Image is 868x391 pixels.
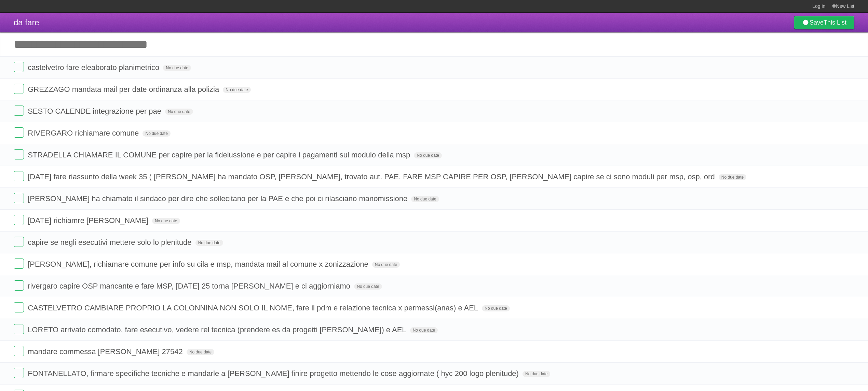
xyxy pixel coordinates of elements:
label: Done [14,171,24,181]
span: No due date [414,152,442,158]
span: [DATE] fare riassunto della week 35 ( [PERSON_NAME] ha mandato OSP, [PERSON_NAME], trovato aut. P... [28,172,717,181]
span: FONTANELLATO, firmare specifiche tecniche e mandarle a [PERSON_NAME] finire progetto mettendo le ... [28,369,520,378]
label: Done [14,259,24,269]
label: Done [14,193,24,203]
span: No due date [143,130,170,137]
label: Done [14,324,24,334]
span: No due date [165,109,193,115]
span: LORETO arrivato comodato, fare esecutivo, vedere rel tecnica (prendere es da progetti [PERSON_NAM... [28,325,408,334]
span: No due date [223,87,250,93]
span: No due date [163,65,191,71]
label: Done [14,280,24,291]
span: capire se negli esecutivi mettere solo lo plenitude [28,238,193,247]
span: No due date [152,218,180,224]
label: Done [14,106,24,116]
span: No due date [187,349,214,355]
span: No due date [195,240,223,246]
label: Done [14,302,24,312]
span: SESTO CALENDE integrazione per pae [28,107,163,115]
span: mandare commessa [PERSON_NAME] 27542 [28,347,185,356]
span: CASTELVETRO CAMBIARE PROPRIO LA COLONNINA NON SOLO IL NOME, fare il pdm e relazione tecnica x per... [28,304,480,312]
span: No due date [482,305,510,311]
label: Done [14,62,24,72]
label: Done [14,237,24,247]
b: This List [824,19,846,26]
a: SaveThis List [794,16,854,29]
span: No due date [411,196,439,202]
span: rivergaro capire OSP mancante e fare MSP, [DATE] 25 torna [PERSON_NAME] e ci aggiorniamo [28,282,352,290]
span: GREZZAGO mandata mail per date ordinanza alla polizia [28,85,221,94]
label: Done [14,149,24,159]
span: No due date [719,174,746,180]
span: [PERSON_NAME], richiamare comune per info su cila e msp, mandata mail al comune x zonizzazione [28,260,370,268]
label: Done [14,215,24,225]
span: castelvetro fare eleaborato planimetrico [28,63,161,72]
span: RIVERGARO richiamare comune [28,129,140,137]
label: Done [14,346,24,356]
label: Done [14,84,24,94]
span: [DATE] richiamre [PERSON_NAME] [28,216,150,225]
label: Done [14,368,24,378]
span: No due date [410,327,438,333]
span: No due date [354,283,382,290]
span: No due date [372,262,400,268]
span: STRADELLA CHIAMARE IL COMUNE per capire per la fideiussione e per capire i pagamenti sul modulo d... [28,151,412,159]
label: Done [14,127,24,138]
span: da fare [14,18,39,27]
span: [PERSON_NAME] ha chiamato il sindaco per dire che sollecitano per la PAE e che poi ci rilasciano ... [28,194,409,203]
span: No due date [523,371,550,377]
